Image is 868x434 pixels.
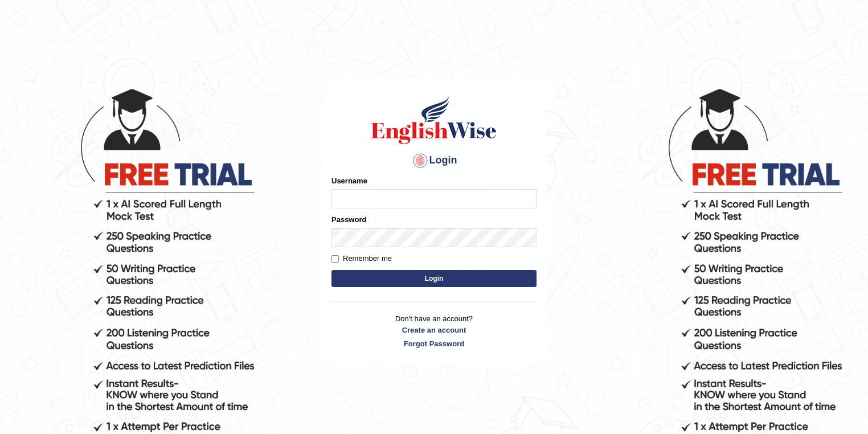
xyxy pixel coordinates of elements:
[331,214,366,225] label: Password
[331,270,537,287] button: Login
[331,253,392,264] label: Remember me
[331,325,537,335] a: Create an account
[331,152,537,170] h4: Login
[331,313,537,349] p: Don't have an account?
[369,95,499,146] img: Logo of English Wise sign in for intelligent practice with AI
[331,338,537,349] a: Forgot Password
[331,175,367,186] label: Username
[331,255,339,263] input: Remember me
